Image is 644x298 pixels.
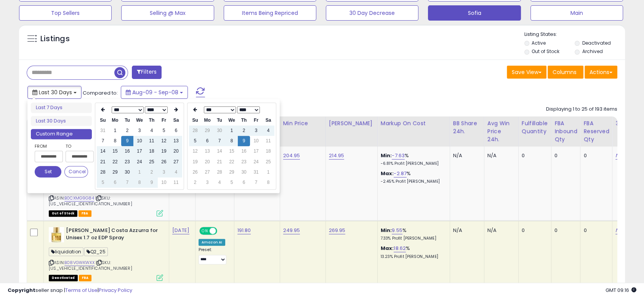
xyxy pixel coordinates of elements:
[453,152,478,159] div: N/A
[262,167,274,177] td: 1
[31,103,92,113] li: Last 7 Days
[377,116,450,147] th: The percentage added to the cost of goods (COGS) that forms the calculator for Min & Max prices.
[381,152,444,166] div: %
[201,177,213,188] td: 3
[226,146,238,156] td: 15
[262,157,274,167] td: 25
[132,66,162,79] button: Filters
[487,227,513,234] div: N/A
[615,152,625,159] a: N/A
[216,228,228,234] span: OFF
[238,146,250,156] td: 16
[97,115,109,126] th: Su
[132,89,178,96] span: Aug-09 - Sep-08
[97,126,109,136] td: 31
[381,254,444,259] p: 13.23% Profit [PERSON_NAME]
[158,126,170,136] td: 5
[35,166,61,177] button: Set
[329,152,344,159] a: 214.95
[522,119,548,135] div: Fulfillable Quantity
[530,5,623,21] button: Main
[170,115,182,126] th: Sa
[554,119,577,143] div: FBA inbound Qty
[250,157,262,167] td: 24
[158,146,170,156] td: 19
[40,34,70,44] h5: Listings
[189,146,201,156] td: 12
[170,136,182,146] td: 13
[226,126,238,136] td: 1
[109,157,121,167] td: 22
[250,126,262,136] td: 3
[262,136,274,146] td: 11
[615,227,625,234] a: N/A
[170,126,182,136] td: 6
[381,245,444,259] div: %
[121,5,214,21] button: Selling @ Max
[201,136,213,146] td: 6
[554,227,575,234] div: 0
[262,146,274,156] td: 18
[392,152,405,159] a: -7.63
[199,247,228,264] div: Preset:
[121,177,133,188] td: 7
[237,227,251,234] a: 191.80
[283,227,300,234] a: 249.95
[582,48,603,55] label: Archived
[121,157,133,167] td: 23
[133,126,146,136] td: 3
[189,126,201,136] td: 28
[238,157,250,167] td: 23
[522,152,545,159] div: 0
[97,157,109,167] td: 21
[79,275,92,281] span: FBA
[158,136,170,146] td: 12
[109,177,121,188] td: 6
[109,146,121,156] td: 15
[238,126,250,136] td: 2
[35,142,61,150] label: From
[546,106,617,113] div: Displaying 1 to 25 of 193 items
[585,66,617,79] button: Actions
[250,136,262,146] td: 10
[64,259,95,266] a: B08VGWKWXX
[201,167,213,177] td: 27
[326,5,418,21] button: 30 Day Decrease
[381,227,444,241] div: %
[65,287,98,294] a: Terms of Use
[394,170,407,177] a: -2.87
[262,177,274,188] td: 8
[78,210,91,217] span: FBA
[133,146,146,156] td: 17
[83,89,118,97] span: Compared to:
[213,115,226,126] th: Tu
[428,5,521,21] button: Sofia
[121,86,188,99] button: Aug-09 - Sep-08
[97,177,109,188] td: 5
[133,177,146,188] td: 8
[262,126,274,136] td: 4
[394,245,406,252] a: 18.62
[146,167,158,177] td: 2
[189,136,201,146] td: 5
[49,152,163,216] div: ASIN:
[226,157,238,167] td: 22
[49,259,132,271] span: | SKU: [US_VEHICLE_IDENTIFICATION_NUMBER]
[381,179,444,184] p: -2.45% Profit [PERSON_NAME]
[121,126,133,136] td: 2
[250,115,262,126] th: Fr
[381,245,394,252] b: Max:
[226,167,238,177] td: 29
[381,170,394,177] b: Max:
[224,5,316,21] button: Items Being Repriced
[554,152,575,159] div: 0
[97,146,109,156] td: 14
[64,166,88,177] button: Cancel
[133,136,146,146] td: 10
[213,146,226,156] td: 14
[170,146,182,156] td: 20
[283,152,300,159] a: 204.95
[49,227,64,242] img: 41oOdKh00pL._SL40_.jpg
[189,115,201,126] th: Su
[146,136,158,146] td: 11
